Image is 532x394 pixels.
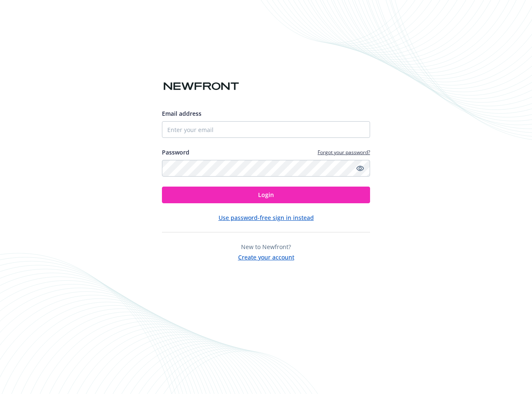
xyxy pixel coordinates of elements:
[162,187,370,203] button: Login
[162,79,241,94] img: Newfront logo
[318,149,370,156] a: Forgot your password?
[219,213,314,222] button: Use password-free sign in instead
[258,191,274,199] span: Login
[355,163,365,173] a: Show password
[238,251,294,262] button: Create your account
[162,121,370,138] input: Enter your email
[162,148,189,157] label: Password
[241,243,291,251] span: New to Newfront?
[162,160,370,177] input: Enter your password
[162,110,201,117] span: Email address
